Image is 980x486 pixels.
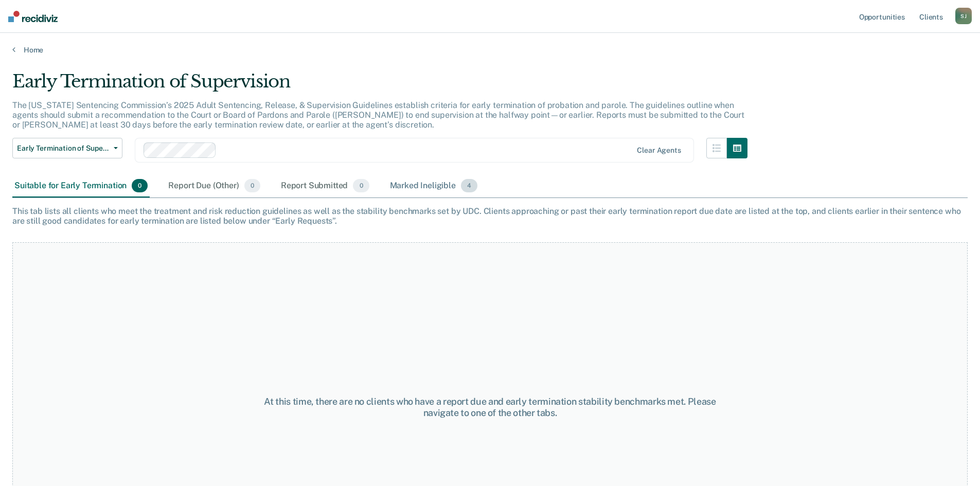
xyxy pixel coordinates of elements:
span: 0 [244,179,260,192]
div: Report Due (Other)0 [166,175,262,197]
div: Suitable for Early Termination0 [12,175,150,197]
a: Home [12,45,968,55]
div: S J [955,8,972,24]
span: 0 [353,179,369,192]
div: Report Submitted0 [279,175,371,197]
div: Clear agents [637,146,681,155]
span: 0 [132,179,148,192]
button: Early Termination of Supervision [12,138,122,158]
p: The [US_STATE] Sentencing Commission’s 2025 Adult Sentencing, Release, & Supervision Guidelines e... [12,100,744,130]
div: Marked Ineligible4 [388,175,480,197]
img: Recidiviz [8,11,58,22]
div: This tab lists all clients who meet the treatment and risk reduction guidelines as well as the st... [12,206,968,226]
span: Early Termination of Supervision [17,144,110,153]
span: 4 [461,179,477,192]
div: Early Termination of Supervision [12,71,747,100]
button: SJ [955,8,972,24]
div: At this time, there are no clients who have a report due and early termination stability benchmar... [252,396,729,418]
